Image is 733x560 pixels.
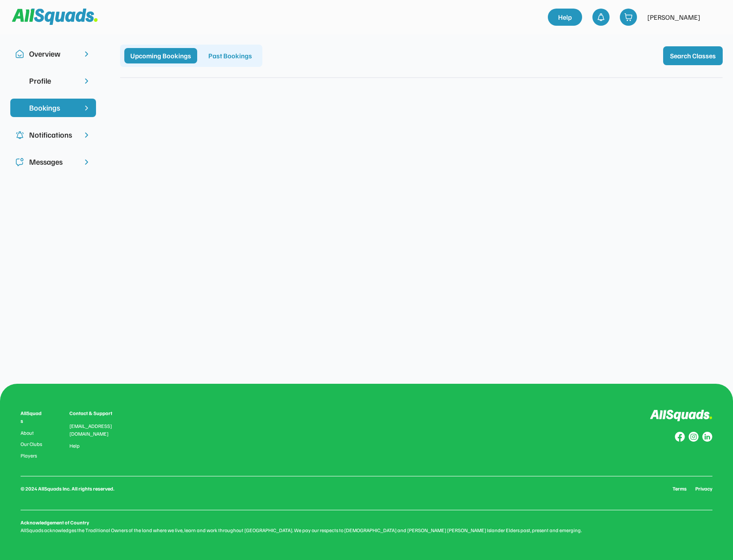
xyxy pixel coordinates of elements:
img: yH5BAEAAAAALAAAAAABAAEAAAIBRAA7 [706,9,723,26]
img: Group%20copy%208.svg [675,432,685,442]
a: Our Clubs [21,441,44,447]
img: bell-03%20%281%29.svg [597,13,605,21]
img: chevron-right.svg [82,77,91,85]
img: Squad%20Logo.svg [12,9,98,25]
div: [PERSON_NAME] [647,12,700,22]
div: Past Bookings [202,48,258,63]
a: Help [548,9,582,26]
div: © 2024 AllSquads Inc. All rights reserved. [21,485,114,493]
a: Terms [673,485,687,493]
div: Acknowledgement of Country [21,519,89,527]
img: chevron-right%20copy%203.svg [82,104,91,112]
img: Group%20copy%207.svg [688,432,699,442]
a: Privacy [695,485,712,493]
img: chevron-right.svg [82,131,91,139]
div: Overview [29,48,77,60]
div: Contact & Support [69,409,123,417]
a: Players [21,453,44,459]
img: yH5BAEAAAAALAAAAAABAAEAAAIBRAA7 [15,104,24,112]
a: Help [69,443,80,449]
div: Messages [29,156,77,168]
div: AllSquads [21,409,44,425]
button: Search Classes [663,46,723,65]
div: [EMAIL_ADDRESS][DOMAIN_NAME] [69,422,123,438]
a: About [21,430,44,436]
div: Bookings [29,102,77,114]
img: shopping-cart-01%20%281%29.svg [624,13,633,21]
div: Profile [29,75,77,87]
img: Logo%20inverted.svg [650,409,712,422]
img: chevron-right.svg [82,158,91,166]
div: Notifications [29,129,77,141]
img: Icon%20copy%204.svg [15,131,24,139]
img: yH5BAEAAAAALAAAAAABAAEAAAIBRAA7 [15,77,24,85]
img: Group%20copy%206.svg [702,432,712,442]
div: Upcoming Bookings [124,48,197,63]
img: Icon%20copy%2010.svg [15,50,24,58]
img: chevron-right.svg [82,50,91,58]
img: Icon%20copy%205.svg [15,158,24,166]
div: AllSquads acknowledges the Traditional Owners of the land where we live, learn and work throughou... [21,527,712,534]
